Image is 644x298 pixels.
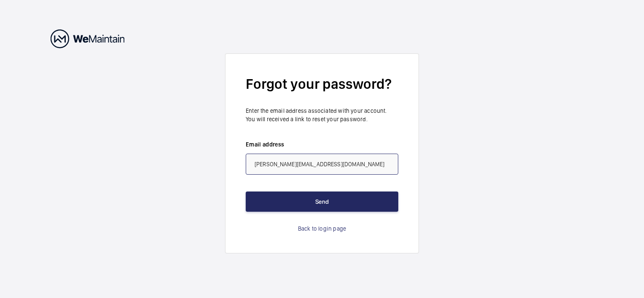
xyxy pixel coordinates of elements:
[246,154,398,175] input: abc@xyz
[246,192,398,212] button: Send
[246,106,398,123] p: Enter the email address associated with your account. You will received a link to reset your pass...
[246,140,398,149] label: Email address
[246,74,398,94] h2: Forgot your password?
[298,224,346,233] a: Back to login page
